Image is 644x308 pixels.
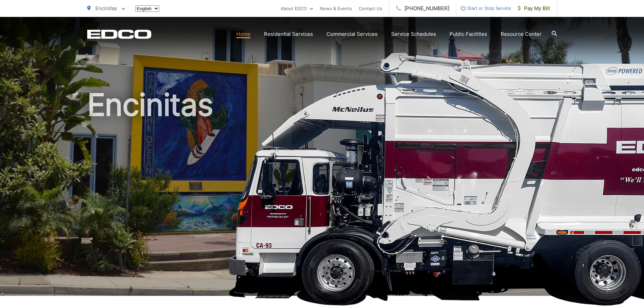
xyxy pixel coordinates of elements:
[501,30,542,38] a: Resource Center
[450,30,487,38] a: Public Facilities
[135,5,159,12] select: Select a language
[359,4,382,13] a: Contact Us
[87,29,151,39] a: EDCD logo. Return to the homepage.
[87,88,557,302] h1: Encinitas
[518,4,550,13] span: Pay My Bill
[281,4,313,13] a: About EDCO
[391,30,436,38] a: Service Schedules
[264,30,313,38] a: Residential Services
[320,4,352,13] a: News & Events
[327,30,378,38] a: Commercial Services
[95,5,117,11] span: Encinitas
[236,30,251,38] a: Home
